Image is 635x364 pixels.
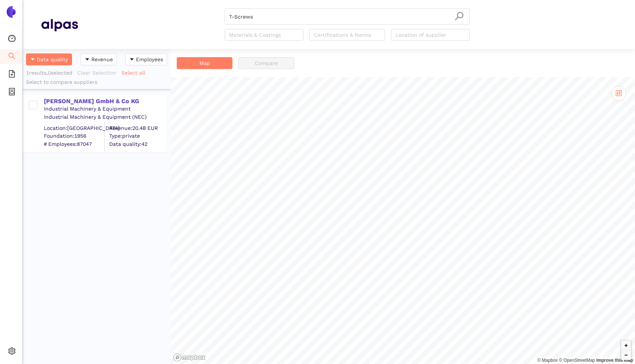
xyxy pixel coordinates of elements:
button: caret-downEmployees [125,53,167,65]
span: Foundation: 1956 [44,132,104,140]
span: caret-down [30,57,35,63]
span: Map [199,59,210,67]
span: Select all [121,69,145,77]
button: Select all [121,67,150,79]
img: Logo [5,6,17,18]
div: Select to compare suppliers [26,79,167,86]
span: Employees [136,55,163,63]
span: caret-down [85,57,90,63]
a: Mapbox logo [173,353,206,362]
div: Location: [GEOGRAPHIC_DATA] [44,124,104,132]
canvas: Map [171,77,635,364]
span: container [8,85,16,100]
span: Type: private [109,132,166,140]
span: Data quality: 42 [109,140,166,148]
button: caret-downData quality [26,53,72,65]
button: Zoom in [621,341,631,350]
span: Data quality [37,55,68,63]
span: file-add [8,68,16,82]
span: search [455,12,464,21]
img: Homepage [41,16,78,34]
div: [PERSON_NAME] GmbH & Co KG [44,97,166,105]
span: Revenue [91,55,113,63]
div: Industrial Machinery & Equipment (NEC) [44,114,166,121]
span: # Employees: 87047 [44,140,104,148]
span: dashboard [8,32,16,47]
span: 1 results, 0 selected [26,70,72,76]
button: Map [177,57,232,69]
button: Zoom out [621,350,631,360]
span: caret-down [129,57,134,63]
div: Industrial Machinery & Equipment [44,105,166,113]
button: Clear Selection [77,67,121,79]
span: control [615,90,622,96]
span: search [8,50,16,65]
div: Revenue: 20.4B EUR [109,124,166,132]
button: caret-downRevenue [81,53,117,65]
span: setting [8,345,16,360]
